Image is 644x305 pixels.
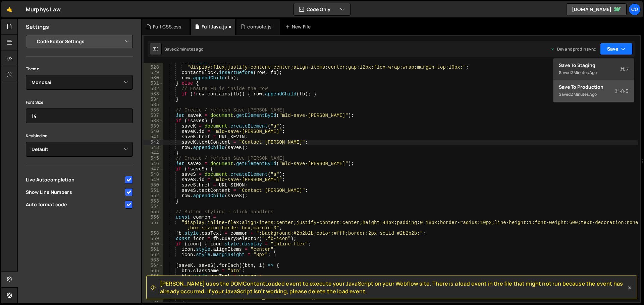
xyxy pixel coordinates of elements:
[247,23,272,30] div: console.js
[144,284,163,290] div: 568
[153,23,181,30] div: Full CSS.css
[144,193,163,199] div: 552
[559,62,629,69] div: Save to Staging
[144,220,163,231] div: 557
[571,91,597,97] div: 2 minutes ago
[144,215,163,220] div: 556
[566,3,627,15] a: [DOMAIN_NAME]
[144,156,163,161] div: 545
[144,140,163,145] div: 542
[144,75,163,81] div: 530
[144,166,163,172] div: 547
[285,23,313,30] div: New File
[144,150,163,156] div: 544
[144,177,163,182] div: 549
[294,3,350,15] button: Code Only
[144,188,163,193] div: 551
[144,172,163,177] div: 548
[144,91,163,97] div: 533
[26,99,43,106] label: Font Size
[144,70,163,75] div: 529
[26,133,48,139] label: Keybinding
[144,247,163,252] div: 561
[202,23,227,30] div: Full Java.js
[144,274,163,279] div: 566
[144,86,163,91] div: 532
[144,118,163,124] div: 538
[144,257,163,263] div: 563
[144,113,163,118] div: 537
[600,43,633,55] button: Save
[629,3,641,15] a: Cu
[144,263,163,268] div: 564
[144,182,163,188] div: 550
[144,65,163,70] div: 528
[26,176,124,183] span: Live Autocompletion
[26,23,49,30] h2: Settings
[144,295,163,300] div: 570
[144,209,163,215] div: 555
[26,189,124,196] span: Show Line Numbers
[144,204,163,209] div: 554
[620,66,629,73] span: S
[571,70,597,75] div: 2 minutes ago
[144,107,163,113] div: 536
[144,236,163,241] div: 559
[1,1,18,17] a: 🤙
[553,59,634,80] button: Save to StagingS Saved2 minutes ago
[26,5,61,13] div: Murphys Law
[144,279,163,284] div: 567
[144,134,163,140] div: 541
[144,102,163,107] div: 535
[144,241,163,247] div: 560
[144,252,163,257] div: 562
[550,46,596,52] div: Dev and prod in sync
[559,84,629,90] div: Save to Production
[160,280,626,295] span: [PERSON_NAME] uses the DOMContentLoaded event to execute your JavaScript on your Webflow site. Th...
[144,97,163,102] div: 534
[144,268,163,274] div: 565
[176,46,203,52] div: 2 minutes ago
[144,290,163,295] div: 569
[144,129,163,134] div: 540
[164,46,203,52] div: Saved
[144,231,163,236] div: 558
[559,69,629,77] div: Saved
[144,81,163,86] div: 531
[559,90,629,98] div: Saved
[144,199,163,204] div: 553
[144,161,163,166] div: 546
[26,66,39,72] label: Theme
[144,124,163,129] div: 539
[615,88,629,94] span: S
[553,80,634,102] button: Save to ProductionS Saved2 minutes ago
[26,201,124,208] span: Auto format code
[144,145,163,150] div: 543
